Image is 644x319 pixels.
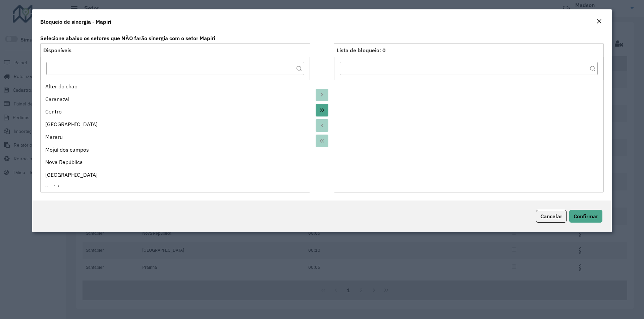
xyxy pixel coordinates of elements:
div: Centro [45,107,306,115]
label: Selecione abaixo os setores que NÃO farão sinergia com o setor Mapiri [36,34,608,42]
div: Lista de bloqueio: 0 [337,46,601,54]
div: Prainha [45,183,306,191]
button: Move All to Target [316,104,328,116]
div: Nova República [45,158,306,166]
div: Alter do chão [45,82,306,90]
div: Mararu [45,133,306,141]
div: Mojuí dos campos [45,146,306,154]
div: Caranazal [45,95,306,103]
button: Close [594,17,604,26]
em: Fechar [596,19,602,24]
div: [GEOGRAPHIC_DATA] [45,120,306,128]
div: [GEOGRAPHIC_DATA] [45,171,306,179]
span: Cancelar [540,213,562,220]
button: Confirmar [569,210,602,223]
span: Confirmar [574,213,598,220]
button: Cancelar [536,210,567,223]
div: Disponíveis [43,46,307,54]
h4: Bloqueio de sinergia - Mapiri [40,18,111,26]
